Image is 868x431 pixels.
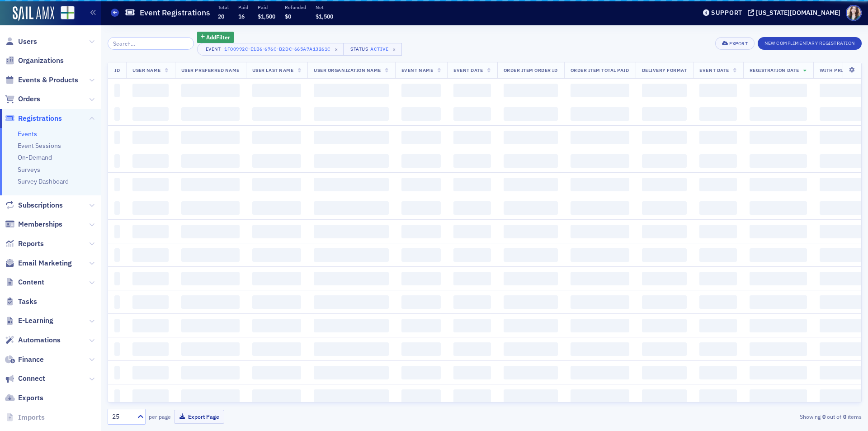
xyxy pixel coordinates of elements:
[401,248,441,262] span: ‌
[571,319,629,332] span: ‌
[504,295,558,309] span: ‌
[314,107,389,121] span: ‌
[401,201,441,215] span: ‌
[114,248,120,262] span: ‌
[314,84,389,97] span: ‌
[332,45,340,53] span: ×
[316,4,333,10] p: Net
[132,84,169,97] span: ‌
[642,319,687,332] span: ‌
[504,342,558,356] span: ‌
[114,131,120,144] span: ‌
[18,114,62,123] span: Registrations
[453,131,491,144] span: ‌
[18,56,64,66] span: Organizations
[401,154,441,168] span: ‌
[750,342,807,356] span: ‌
[18,219,62,229] span: Memberships
[401,272,441,285] span: ‌
[750,178,807,191] span: ‌
[112,412,132,422] div: 25
[642,295,687,309] span: ‌
[750,201,807,215] span: ‌
[504,67,558,73] span: Order Item Order ID
[258,4,275,10] p: Paid
[571,131,629,144] span: ‌
[18,374,45,384] span: Connect
[401,342,441,356] span: ‌
[132,319,169,332] span: ‌
[750,272,807,285] span: ‌
[252,154,301,168] span: ‌
[750,225,807,238] span: ‌
[132,342,169,356] span: ‌
[699,248,736,262] span: ‌
[18,355,44,365] span: Finance
[258,13,275,20] span: $1,500
[18,297,37,307] span: Tasks
[401,225,441,238] span: ‌
[750,319,807,332] span: ‌
[314,389,389,403] span: ‌
[504,107,558,121] span: ‌
[18,200,63,210] span: Subscriptions
[699,366,736,379] span: ‌
[224,44,331,53] div: 1f00992c-e1b6-676c-b2dc-665a7a13261c
[699,178,736,191] span: ‌
[132,272,169,285] span: ‌
[5,239,44,249] a: Reports
[401,84,441,97] span: ‌
[453,342,491,356] span: ‌
[571,272,629,285] span: ‌
[841,412,848,421] strong: 0
[401,178,441,191] span: ‌
[401,107,441,121] span: ‌
[114,366,120,379] span: ‌
[750,295,807,309] span: ‌
[821,412,827,421] strong: 0
[54,6,75,21] a: View Homepage
[5,94,40,104] a: Orders
[114,84,120,97] span: ‌
[699,389,736,403] span: ‌
[181,67,240,73] span: User Preferred Name
[642,84,687,97] span: ‌
[750,67,799,73] span: Registration Date
[114,201,120,215] span: ‌
[314,178,389,191] span: ‌
[252,225,301,238] span: ‌
[750,248,807,262] span: ‌
[114,342,120,356] span: ‌
[114,154,120,168] span: ‌
[252,201,301,215] span: ‌
[453,366,491,379] span: ‌
[181,225,240,238] span: ‌
[571,248,629,262] span: ‌
[750,107,807,121] span: ‌
[5,219,62,229] a: Memberships
[750,131,807,144] span: ‌
[846,5,862,21] span: Profile
[132,225,169,238] span: ‌
[504,84,558,97] span: ‌
[181,178,240,191] span: ‌
[181,342,240,356] span: ‌
[132,67,161,73] span: User Name
[401,131,441,144] span: ‌
[571,107,629,121] span: ‌
[238,4,248,10] p: Paid
[132,248,169,262] span: ‌
[5,37,37,47] a: Users
[18,335,61,345] span: Automations
[5,393,43,403] a: Exports
[18,316,53,326] span: E-Learning
[314,319,389,332] span: ‌
[181,248,240,262] span: ‌
[218,13,224,20] span: 20
[571,342,629,356] span: ‌
[699,319,736,332] span: ‌
[13,6,54,21] a: SailAMX
[18,142,61,150] a: Event Sessions
[504,248,558,262] span: ‌
[401,319,441,332] span: ‌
